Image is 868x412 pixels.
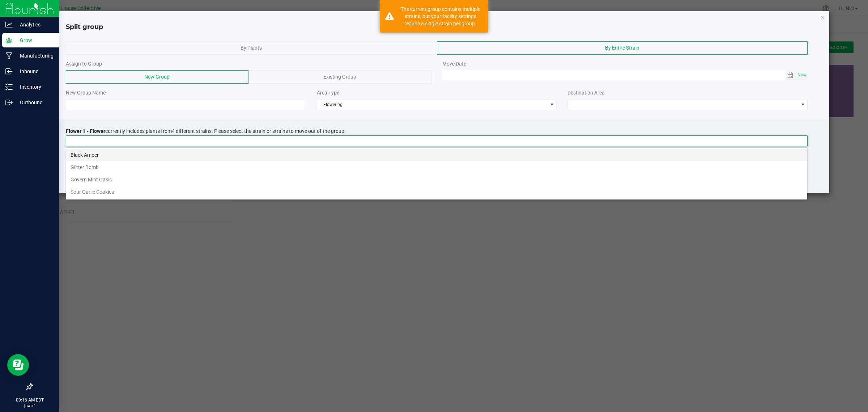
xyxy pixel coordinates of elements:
[567,90,605,96] span: Destination Area
[5,83,13,91] inline-svg: Inventory
[442,61,466,67] span: Move Date
[605,45,639,51] span: By Entire Strain
[66,161,807,173] li: Glitter Bomb
[3,397,56,403] p: 09:16 AM EDT
[13,98,56,107] p: Outbound
[13,83,56,91] p: Inventory
[796,70,808,80] span: select
[317,90,339,96] span: Area Type
[66,186,807,198] li: Sour Garlic Cookies
[5,99,13,106] inline-svg: Outbound
[317,100,548,110] span: Flowering
[172,128,346,134] span: 4 different strains. Please select the strain or strains to move out of the group.
[786,70,796,80] span: Toggle calendar
[13,51,56,60] p: Manufacturing
[5,68,13,75] inline-svg: Inbound
[66,90,106,96] span: New Group Name
[5,21,13,28] inline-svg: Analytics
[66,149,807,161] li: Black Amber
[13,36,56,45] p: Grow
[398,5,483,27] div: The current group contains multiple strains, but your facility settings require a single strain p...
[66,173,807,186] li: Govern Mint Oasis
[796,70,808,80] span: Set Current date
[3,403,56,409] p: [DATE]
[66,22,808,32] h4: Split group
[323,74,356,80] span: Existing Group
[7,354,29,376] iframe: Resource center
[144,74,170,80] span: New Group
[66,128,346,134] span: currently includes plants from
[241,45,262,51] span: By Plants
[13,20,56,29] p: Analytics
[66,128,105,134] span: Flower 1 - Flower
[13,67,56,76] p: Inbound
[5,52,13,59] inline-svg: Manufacturing
[5,37,13,44] inline-svg: Grow
[66,61,102,67] span: Assign to Group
